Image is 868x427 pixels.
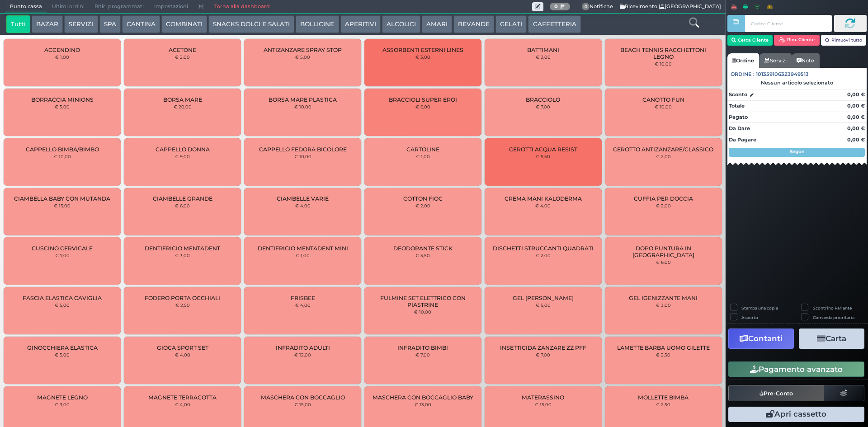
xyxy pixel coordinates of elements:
b: 0 [554,3,558,9]
span: Ultimi ordini [47,0,90,13]
small: € 12,00 [294,352,311,357]
span: CREMA MANI KALODERMA [505,195,582,202]
label: Asporto [741,314,758,320]
span: DEODORANTE STICK [393,245,453,252]
small: € 5,00 [55,302,70,308]
label: Scontrino Parlante [813,305,852,311]
small: € 10,00 [655,61,672,66]
span: FRISBEE [291,295,315,301]
small: € 5,50 [536,154,550,159]
span: MATERASSINO [522,394,564,401]
a: Note [792,53,819,68]
button: Apri cassetto [728,407,864,422]
span: DOPO PUNTURA IN [GEOGRAPHIC_DATA] [612,245,714,258]
button: BOLLICINE [296,15,339,33]
strong: Sconto [729,91,747,99]
small: € 7,00 [415,352,430,357]
button: Carta [799,328,864,349]
small: € 7,00 [55,253,70,258]
span: CIAMBELLE VARIE [277,195,329,202]
span: BATTIMANI [527,47,559,53]
small: € 1,00 [55,54,69,60]
span: COTTON FIOC [403,195,443,202]
small: € 5,00 [536,302,551,308]
small: € 7,00 [536,104,550,109]
span: DISCHETTI STRUCCANTI QUADRATI [493,245,594,252]
small: € 2,00 [536,253,551,258]
strong: Da Pagare [729,136,756,143]
small: € 2,50 [656,402,670,407]
span: CEROTTO ANTIZANZARE/CLASSICO [613,146,713,153]
small: € 10,00 [294,104,311,109]
a: Servizi [759,53,792,68]
span: ACCENDINO [44,47,80,53]
small: € 2,00 [415,203,430,208]
button: SNACKS DOLCI E SALATI [208,15,294,33]
button: GELATI [495,15,527,33]
span: DENTIFRICIO MENTADENT [145,245,220,252]
button: APERITIVI [340,15,381,33]
button: Pre-Conto [728,385,824,401]
small: € 2,00 [175,54,190,60]
small: € 2,00 [656,203,671,208]
small: € 6,00 [415,104,430,109]
span: MASCHERA CON BOCCAGLIO [261,394,345,401]
span: Punto cassa [5,0,47,13]
span: CIAMBELLA BABY CON MUTANDA [14,195,110,202]
strong: Da Dare [729,125,750,131]
strong: 0,00 € [847,103,865,109]
small: € 3,50 [415,253,430,258]
strong: 0,00 € [847,114,865,120]
span: DENTIFRICIO MENTADENT MINI [258,245,348,252]
small: € 15,00 [294,402,311,407]
strong: Totale [729,103,745,109]
strong: Pagato [729,114,748,120]
small: € 10,00 [54,154,71,159]
span: ACETONE [169,47,196,53]
span: CUSCINO CERVICALE [32,245,93,252]
span: GIOCA SPORT SET [157,344,208,351]
small: € 13,00 [415,402,431,407]
span: BORSA MARE [163,96,202,103]
span: BRACCIOLO [526,96,560,103]
span: LAMETTE BARBA UOMO GILETTE [617,344,710,351]
span: ASSORBENTI ESTERNI LINES [382,47,463,53]
span: GEL [PERSON_NAME] [513,295,574,301]
small: € 4,00 [175,402,190,407]
div: Nessun articolo selezionato [727,80,867,86]
strong: 0,00 € [847,91,865,98]
span: CUFFIA PER DOCCIA [634,195,693,202]
small: € 15,00 [54,203,71,208]
span: MAGNETE LEGNO [37,394,88,401]
button: Cerca Cliente [727,35,773,46]
span: INFRADITO BIMBI [397,344,448,351]
small: € 5,00 [55,352,70,357]
button: Rimuovi tutto [821,35,867,46]
small: € 3,00 [656,302,671,308]
button: AMARI [422,15,452,33]
label: Stampa una copia [741,305,778,311]
small: € 3,00 [55,402,70,407]
small: € 2,50 [656,352,670,357]
small: € 6,00 [656,259,671,265]
button: Rim. Cliente [774,35,820,46]
strong: 0,00 € [847,125,865,131]
span: CANOTTO FUN [642,96,684,103]
small: € 6,00 [175,203,190,208]
span: CIAMBELLE GRANDE [153,195,212,202]
a: Torna alla dashboard [209,0,274,13]
span: BORSA MARE PLASTICA [269,96,337,103]
button: COMBINATI [161,15,207,33]
span: INFRADITO ADULTI [276,344,330,351]
span: MASCHERA CON BOCCAGLIO BABY [373,394,473,401]
span: Impostazioni [149,0,193,13]
small: € 5,00 [295,54,310,60]
span: BRACCIOLI SUPER EROI [389,96,457,103]
button: SERVIZI [64,15,98,33]
strong: Segue [790,149,804,155]
span: FULMINE SET ELETTRICO CON PIASTRINE [372,295,474,308]
small: € 4,00 [175,352,190,357]
span: GEL IGENIZZANTE MANI [629,295,698,301]
button: Pagamento avanzato [728,361,864,377]
button: CANTINA [122,15,160,33]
